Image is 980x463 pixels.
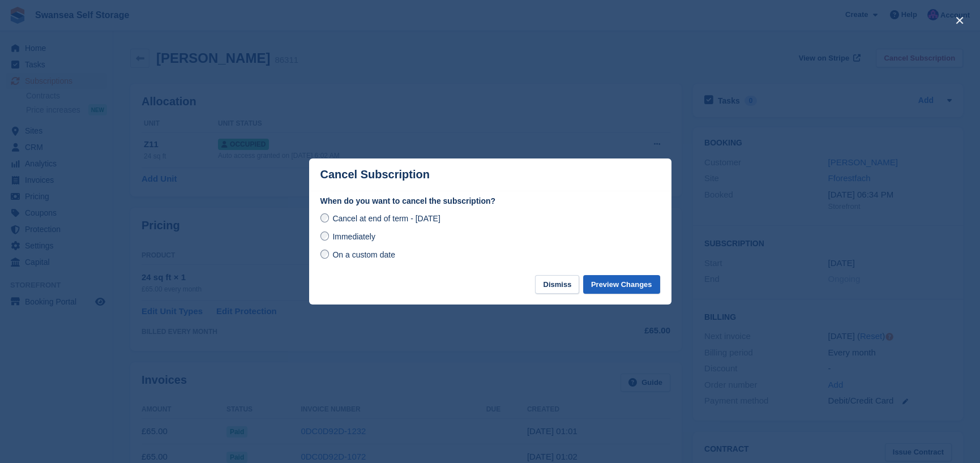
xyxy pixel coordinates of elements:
p: Cancel Subscription [320,168,430,181]
button: Dismiss [535,275,579,294]
label: When do you want to cancel the subscription? [320,195,660,207]
input: Cancel at end of term - [DATE] [320,213,329,222]
span: On a custom date [332,250,395,259]
span: Immediately [332,232,375,241]
button: Preview Changes [583,275,660,294]
button: close [951,11,969,29]
input: Immediately [320,231,329,241]
span: Cancel at end of term - [DATE] [332,214,440,223]
input: On a custom date [320,250,329,259]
